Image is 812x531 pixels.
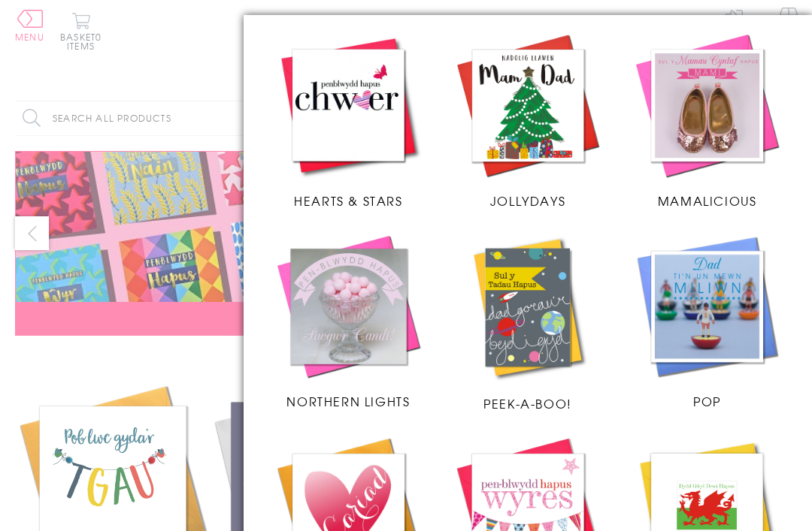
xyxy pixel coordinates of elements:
a: Hearts & Stars [274,31,423,210]
span: JollyDays [490,192,565,210]
span: Hearts & Stars [294,192,402,210]
a: Mamalicious [632,31,782,210]
span: Northern Lights [286,392,410,410]
a: JollyDays [453,31,603,210]
a: Northern Lights [274,232,423,411]
a: POP [632,232,782,411]
span: Peek-a-boo! [483,394,572,412]
a: Peek-a-boo! [453,232,603,412]
span: POP [693,392,721,410]
span: Mamalicious [658,192,757,210]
